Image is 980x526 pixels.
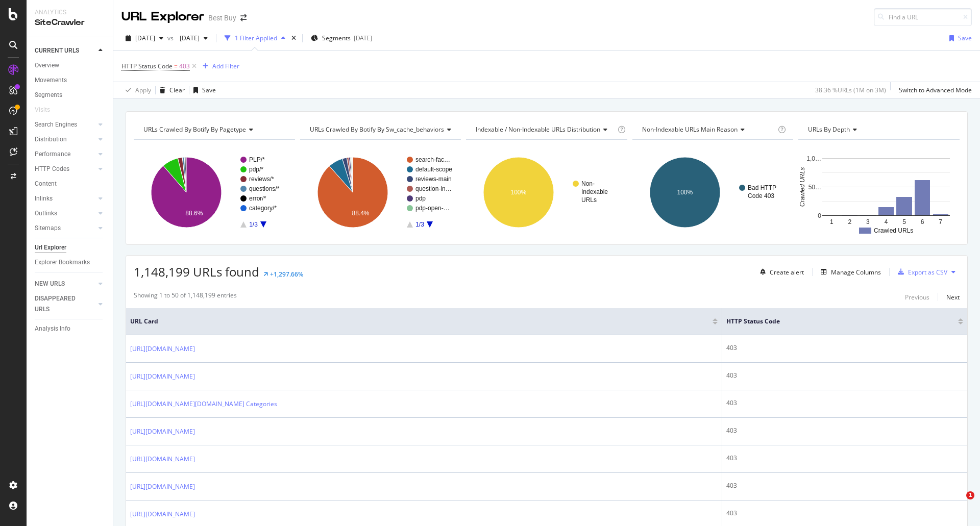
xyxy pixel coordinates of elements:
[174,62,178,70] span: =
[220,30,289,46] button: 1 Filter Applied
[885,218,888,226] text: 4
[946,293,960,302] div: Next
[169,86,185,94] div: Clear
[135,34,155,42] span: 2025 Aug. 26th
[921,218,924,226] text: 6
[35,90,106,101] a: Segments
[130,371,195,382] a: [URL][DOMAIN_NAME]
[35,45,95,56] a: CURRENT URLS
[135,86,151,94] div: Apply
[199,60,239,72] button: Add Filter
[848,218,852,226] text: 2
[946,291,960,303] button: Next
[156,82,185,98] button: Clear
[322,34,351,42] span: Segments
[677,189,693,196] text: 100%
[176,30,212,46] button: [DATE]
[35,193,53,204] div: Inlinks
[249,176,274,183] text: reviews/*
[35,242,66,253] div: Url Explorer
[35,179,57,189] div: Content
[798,148,958,237] div: A chart.
[945,30,972,46] button: Save
[476,125,600,134] span: Indexable / Non-Indexable URLs distribution
[415,166,452,173] text: default-scope
[121,82,151,98] button: Apply
[818,212,822,219] text: 0
[35,208,95,219] a: Outlinks
[899,86,972,94] div: Switch to Advanced Mode
[134,291,237,303] div: Showing 1 to 50 of 1,148,199 entries
[640,121,776,138] h4: Non-Indexable URLs Main Reason
[35,17,105,29] div: SiteCrawler
[354,34,372,42] div: [DATE]
[35,223,95,234] a: Sitemaps
[939,218,943,226] text: 7
[35,323,70,334] div: Analysis Info
[35,105,50,115] div: Visits
[726,317,943,326] span: HTTP Status Code
[466,148,626,237] svg: A chart.
[958,34,972,42] div: Save
[35,279,65,289] div: NEW URLS
[748,184,776,191] text: Bad HTTP
[905,293,929,302] div: Previous
[905,291,929,303] button: Previous
[130,344,195,354] a: [URL][DOMAIN_NAME]
[35,60,59,71] div: Overview
[307,30,376,46] button: Segments[DATE]
[799,167,806,207] text: Crawled URLs
[235,34,277,42] div: 1 Filter Applied
[249,195,266,202] text: error/*
[35,293,95,315] a: DISAPPEARED URLS
[189,82,216,98] button: Save
[35,323,106,334] a: Analysis Info
[415,176,452,183] text: reviews-main
[808,125,850,134] span: URLs by Depth
[134,148,293,237] svg: A chart.
[130,427,195,437] a: [URL][DOMAIN_NAME]
[35,242,106,253] a: Url Explorer
[176,34,200,42] span: 2025 Aug. 12th
[895,82,972,98] button: Switch to Advanced Mode
[726,481,963,490] div: 403
[903,218,906,226] text: 5
[817,266,881,278] button: Manage Columns
[35,134,95,145] a: Distribution
[130,399,277,409] a: [URL][DOMAIN_NAME][DOMAIN_NAME] Categories
[35,119,95,130] a: Search Engines
[581,196,597,204] text: URLs
[35,75,67,86] div: Movements
[249,221,258,228] text: 1/3
[208,13,236,23] div: Best Buy
[866,218,870,226] text: 3
[35,257,106,268] a: Explorer Bookmarks
[726,426,963,435] div: 403
[894,264,947,280] button: Export as CSV
[581,180,595,187] text: Non-
[240,14,247,21] div: arrow-right-arrow-left
[300,148,460,237] div: A chart.
[270,270,303,279] div: +1,297.66%
[308,121,459,138] h4: URLs Crawled By Botify By sw_cache_behaviors
[874,227,913,234] text: Crawled URLs
[581,188,608,195] text: Indexable
[632,148,792,237] svg: A chart.
[945,491,970,516] iframe: Intercom live chat
[415,195,426,202] text: pdp
[748,192,774,199] text: Code 403
[415,185,452,192] text: question-in…
[830,218,834,226] text: 1
[35,105,60,115] a: Visits
[35,8,105,17] div: Analytics
[35,293,86,315] div: DISAPPEARED URLS
[130,509,195,519] a: [URL][DOMAIN_NAME]
[806,121,950,138] h4: URLs by Depth
[130,317,710,326] span: URL Card
[808,184,821,191] text: 50…
[352,210,369,217] text: 88.4%
[474,121,616,138] h4: Indexable / Non-Indexable URLs Distribution
[289,33,298,43] div: times
[212,62,239,70] div: Add Filter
